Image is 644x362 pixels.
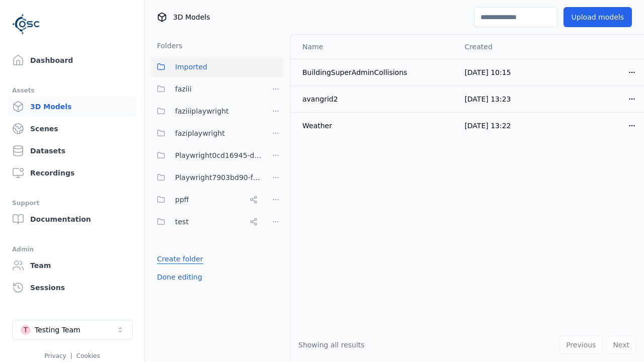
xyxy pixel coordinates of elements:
button: Create folder [151,250,209,268]
span: ppff [175,194,189,206]
a: Datasets [8,141,136,161]
button: faziiiplaywright [151,101,262,121]
span: Playwright7903bd90-f1ee-40e5-8689-7a943bbd43ef [175,171,262,184]
button: Upload models [563,7,632,27]
th: Name [290,35,456,59]
div: Testing Team [35,325,80,335]
div: Admin [12,243,132,255]
div: Assets [12,84,132,97]
button: Playwright0cd16945-d24c-45f9-a8ba-c74193e3fd84 [151,145,262,165]
span: faziii [175,83,192,95]
span: Imported [175,61,207,73]
button: Select a workspace [12,320,133,340]
span: [DATE] 13:22 [464,122,511,130]
span: faziplaywright [175,127,225,139]
a: Cookies [76,352,100,359]
div: T [21,325,31,335]
th: Created [456,35,550,59]
span: test [175,216,189,228]
a: Dashboard [8,50,136,70]
a: Scenes [8,119,136,139]
button: faziii [151,79,262,99]
button: ppff [151,190,262,210]
a: 3D Models [8,97,136,117]
img: Logo [12,10,40,38]
span: Showing all results [298,341,365,349]
a: Sessions [8,278,136,298]
div: avangrid2 [302,94,448,104]
a: Documentation [8,209,136,229]
button: faziplaywright [151,123,262,143]
div: BuildingSuperAdminCollisions [302,67,448,77]
span: | [70,352,72,359]
button: test [151,212,262,232]
a: Recordings [8,163,136,183]
span: 3D Models [173,12,210,22]
span: [DATE] 10:15 [464,68,511,76]
a: Team [8,255,136,276]
span: faziiiplaywright [175,105,229,117]
button: Done editing [151,268,208,286]
h3: Folders [151,41,183,51]
a: Create folder [157,254,203,264]
button: Playwright7903bd90-f1ee-40e5-8689-7a943bbd43ef [151,167,262,188]
span: [DATE] 13:23 [464,95,511,103]
div: Weather [302,121,448,131]
button: Imported [151,57,284,77]
a: Privacy [44,352,66,359]
span: Playwright0cd16945-d24c-45f9-a8ba-c74193e3fd84 [175,149,262,161]
div: Support [12,197,132,209]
